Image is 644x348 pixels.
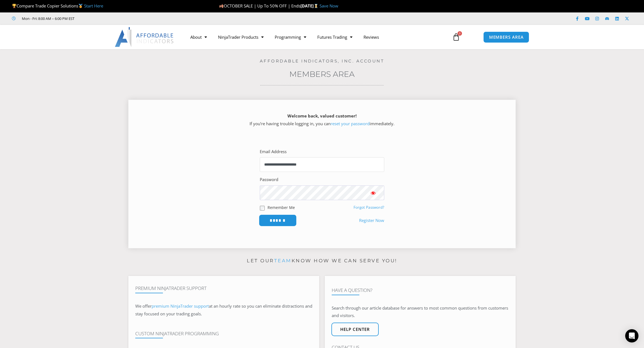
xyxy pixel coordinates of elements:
a: team [274,258,292,263]
img: ⌛ [314,4,318,8]
a: Start Here [84,3,103,9]
p: Let our know how we can serve you! [128,257,516,265]
label: Remember Me [268,205,295,210]
a: Members Area [289,69,355,79]
iframe: Customer reviews powered by Trustpilot [82,16,165,21]
a: reset your password [331,121,370,126]
span: OCTOBER SALE | Up To 50% OFF | Ends [219,3,300,9]
span: Compare Trade Copier Solutions [12,3,103,9]
a: Reviews [358,31,385,43]
span: We offer [135,303,152,309]
a: NinjaTrader Products [212,31,269,43]
h4: Custom NinjaTrader Programming [135,331,312,336]
strong: [DATE] [300,3,320,9]
img: 🍂 [219,4,224,8]
h4: Premium NinjaTrader Support [135,286,312,291]
a: Help center [331,323,379,336]
a: Futures Trading [312,31,358,43]
img: 🏆 [12,4,16,8]
h4: Have A Question? [332,287,509,293]
img: 🥇 [79,4,83,8]
a: Forgot Password? [354,205,384,210]
a: MEMBERS AREA [483,32,529,43]
span: Mon - Fri: 8:00 AM – 6:00 PM EST [20,15,74,22]
a: Register Now [359,217,384,224]
nav: Menu [185,31,446,43]
strong: Welcome back, valued customer! [287,113,357,119]
p: If you’re having trouble logging in, you can immediately. [138,112,506,128]
span: at an hourly rate so you can eliminate distractions and stay focused on your trading goals. [135,303,312,316]
a: Programming [269,31,312,43]
a: Affordable Indicators, Inc. Account [260,58,385,64]
a: About [185,31,212,43]
div: Open Intercom Messenger [625,329,638,342]
label: Email Address [260,148,287,156]
button: Show password [362,185,384,200]
img: LogoAI | Affordable Indicators – NinjaTrader [115,27,174,47]
a: 0 [444,29,468,45]
label: Password [260,176,278,184]
a: Save Now [320,3,338,9]
span: Help center [340,327,370,331]
p: Search through our article database for answers to most common questions from customers and visit... [332,304,509,320]
span: MEMBERS AREA [489,35,524,39]
span: 0 [458,31,462,36]
a: premium NinjaTrader support [152,303,209,309]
